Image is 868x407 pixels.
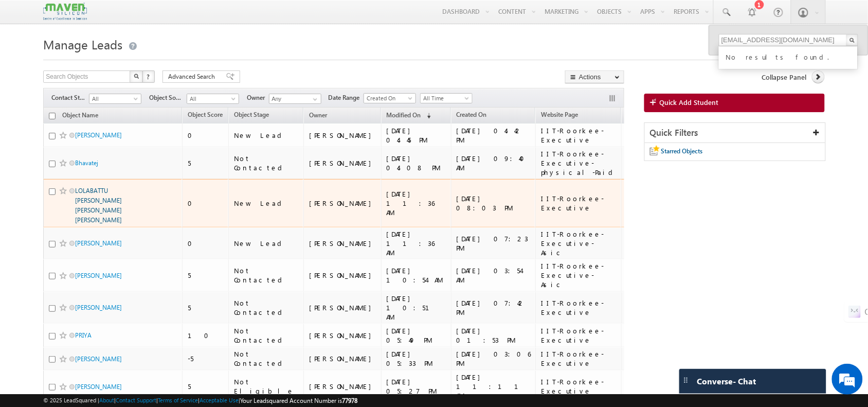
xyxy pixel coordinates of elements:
div: IIT-Roorkee-Executive [541,326,617,345]
div: [PERSON_NAME] [309,354,376,363]
span: (sorted descending) [423,112,431,120]
a: Object Stage [229,109,274,122]
span: Manage Leads [43,36,122,52]
a: Modified On (sorted descending) [382,109,436,122]
button: ? [142,70,155,83]
div: [PERSON_NAME] [309,382,376,391]
div: IIT-Roorkee-Executive [541,298,617,317]
span: Converse - Chat [697,377,756,386]
div: Not Contacted [234,154,299,172]
span: Collapse Panel [762,73,807,82]
div: IIT-Roorkee-Executive-Asic [541,261,617,289]
span: Owner [247,93,269,102]
span: ? [147,72,151,81]
div: [DATE] 10:54 AM [387,266,446,285]
span: All [187,94,236,103]
div: IIT-Roorkee-Executive [541,194,617,213]
div: [DATE] 05:33 PM [387,349,446,368]
div: Not Eligible [234,377,299,396]
div: No results found. [724,49,862,63]
a: [PERSON_NAME] [75,304,122,311]
span: Modified On [387,111,421,119]
div: 5 [188,382,224,391]
span: Website Page [541,111,578,118]
a: All [89,94,141,104]
a: [PERSON_NAME] [75,383,122,391]
div: [DATE] 01:53 PM [457,326,531,345]
a: Bhavatej [75,159,98,167]
div: [PERSON_NAME] [309,199,376,208]
a: [PERSON_NAME] [75,355,122,363]
div: Chat with us now [53,54,173,67]
a: [PERSON_NAME] [75,239,122,247]
a: Program Name [622,109,674,122]
button: Actions [565,70,624,83]
a: PRIYA [75,331,92,339]
div: [PERSON_NAME] [309,239,376,248]
textarea: Type your message and hit 'Enter' [13,95,188,308]
div: 0 [188,131,224,140]
span: Advanced Search [168,72,218,81]
a: Show All Items [308,94,320,104]
a: Terms of Service [158,397,198,403]
div: IIT-Roorkee-Executive [541,349,617,368]
input: Type to Search [269,94,321,104]
div: 5 [188,271,224,280]
div: New Lead [234,131,299,140]
div: IIT-Roorkee-Executive [541,377,617,396]
div: Not Contacted [234,326,299,345]
img: Custom Logo [43,3,86,21]
span: Quick Add Student [660,98,719,107]
div: IIT-Roorkee-Executive-physical-Paid [541,149,617,177]
span: Date Range [328,93,364,102]
div: 0 [188,199,224,208]
a: All [187,94,239,104]
div: [PERSON_NAME] [309,271,376,280]
div: [DATE] 03:06 PM [457,349,531,368]
span: Created On [364,94,413,103]
div: Quick Filters [645,123,825,143]
span: Starred Objects [661,147,703,155]
span: All [89,94,138,103]
a: Created On [451,109,492,122]
div: 10 [188,331,224,340]
div: -5 [188,354,224,363]
div: [PERSON_NAME] [309,131,376,140]
span: All Time [421,94,469,103]
span: Owner [309,111,327,119]
div: [DATE] 04:42 PM [457,126,531,145]
a: Quick Add Student [644,94,825,112]
div: Minimize live chat window [169,5,193,30]
div: 0 [188,239,224,248]
a: About [99,397,114,403]
a: Created On [364,93,416,103]
a: All Time [420,93,473,103]
div: Not Contacted [234,298,299,317]
span: Created On [457,111,487,118]
div: [PERSON_NAME] [309,158,376,168]
div: [DATE] 07:23 PM [457,234,531,253]
div: [DATE] 07:42 PM [457,298,531,317]
div: Not Contacted [234,266,299,285]
div: [DATE] 04:08 PM [387,154,446,172]
a: [PERSON_NAME] [75,131,122,139]
span: Your Leadsquared Account Number is [240,397,357,404]
div: [PERSON_NAME] [309,303,376,312]
img: carter-drag [682,376,690,384]
span: Object Source [149,93,187,102]
div: [DATE] 08:03 PM [457,194,531,213]
div: [DATE] 03:54 AM [457,266,531,285]
div: IIT-Roorkee-Executive-Asic [541,229,617,257]
div: [DATE] 04:45 PM [387,126,446,145]
input: Check all records [49,113,56,119]
span: © 2025 LeadSquared | | | | | [43,396,357,405]
a: Object Name [57,110,103,123]
div: [PERSON_NAME] [309,331,376,340]
img: Search [134,74,139,79]
a: [PERSON_NAME] [75,272,122,279]
div: New Lead [234,199,299,208]
div: [DATE] 10:51 AM [387,294,446,322]
span: Object Score [188,111,223,118]
div: [DATE] 05:27 PM [387,377,446,396]
span: 77978 [342,397,357,404]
